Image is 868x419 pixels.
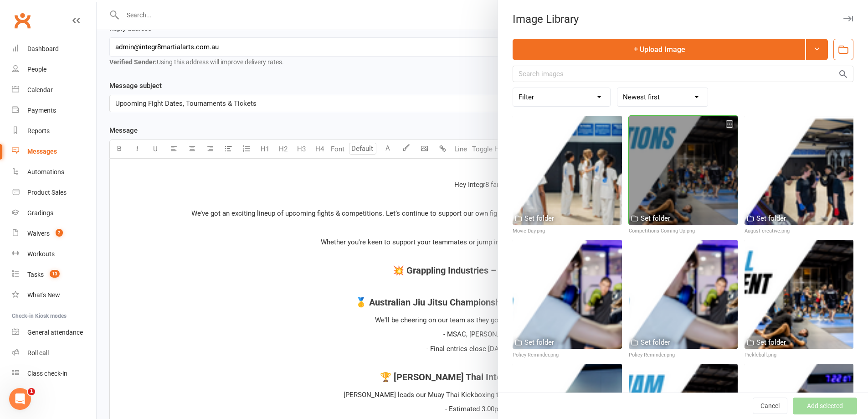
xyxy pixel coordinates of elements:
[12,343,96,363] a: Roll call
[745,227,853,235] div: August creative.png
[756,213,786,224] div: Set folder
[756,337,786,348] div: Set folder
[12,100,96,121] a: Payments
[12,39,96,59] a: Dashboard
[513,116,621,225] img: Movie Day.png
[12,121,96,141] a: Reports
[524,213,554,224] div: Set folder
[513,39,805,60] button: Upload Image
[641,337,670,348] div: Set folder
[27,45,59,52] div: Dashboard
[745,351,853,359] div: Pickleball.png
[745,240,853,349] img: Pickleball.png
[27,107,56,114] div: Payments
[27,230,50,237] div: Waivers
[12,223,96,244] a: Waivers 2
[27,127,50,134] div: Reports
[27,271,44,278] div: Tasks
[513,227,621,235] div: Movie Day.png
[27,86,53,93] div: Calendar
[27,370,67,377] div: Class check-in
[28,388,35,395] span: 1
[629,351,738,359] div: Policy Reminder.png
[12,182,96,203] a: Product Sales
[12,264,96,285] a: Tasks 13
[753,398,787,414] button: Cancel
[27,209,53,217] div: Gradings
[12,162,96,182] a: Automations
[27,291,60,299] div: What's New
[27,250,55,258] div: Workouts
[641,213,670,224] div: Set folder
[629,240,738,349] img: Policy Reminder.png
[513,240,621,349] img: Policy Reminder.png
[50,270,60,278] span: 13
[56,229,63,237] span: 2
[11,9,34,32] a: Clubworx
[513,66,853,82] input: Search images
[12,244,96,264] a: Workouts
[524,337,554,348] div: Set folder
[12,285,96,305] a: What's New
[27,189,67,196] div: Product Sales
[12,59,96,80] a: People
[498,13,868,26] div: Image Library
[9,388,31,410] iframe: Intercom live chat
[12,80,96,100] a: Calendar
[27,148,57,155] div: Messages
[27,349,49,357] div: Roll call
[27,66,46,73] div: People
[513,351,621,359] div: Policy Reminder.png
[27,168,64,176] div: Automations
[12,363,96,384] a: Class kiosk mode
[12,203,96,223] a: Gradings
[27,329,83,336] div: General attendance
[12,322,96,343] a: General attendance kiosk mode
[745,116,853,225] img: August creative.png
[629,227,738,235] div: Competitions Coming Up.png
[12,141,96,162] a: Messages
